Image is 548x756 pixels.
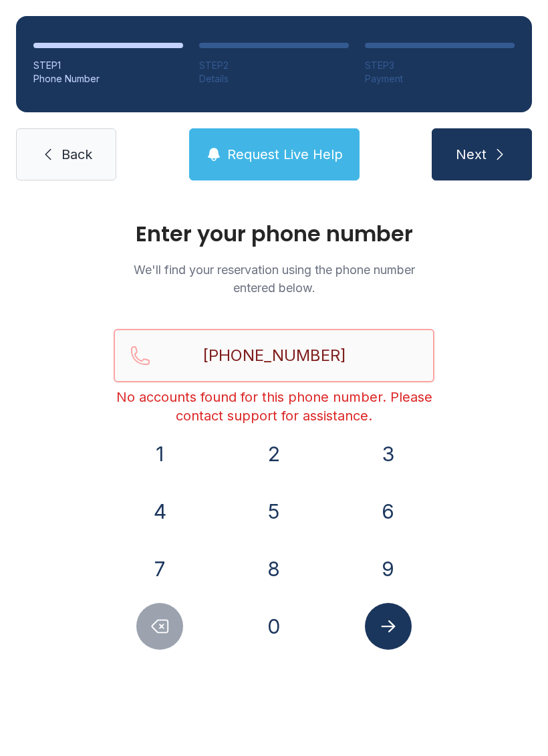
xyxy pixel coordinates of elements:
div: STEP 2 [199,59,349,72]
button: Submit lookup form [365,603,412,650]
button: 3 [365,430,412,477]
button: 1 [136,430,183,477]
button: 7 [136,545,183,592]
button: 6 [365,488,412,535]
div: STEP 3 [365,59,515,72]
div: Phone Number [33,72,183,86]
div: Payment [365,72,515,86]
span: Request Live Help [227,145,343,164]
button: 4 [136,488,183,535]
button: 5 [251,488,297,535]
button: Delete number [136,603,183,650]
input: Reservation phone number [114,329,434,382]
span: Back [61,145,92,164]
div: Details [199,72,349,86]
button: 9 [365,545,412,592]
div: STEP 1 [33,59,183,72]
button: 2 [251,430,297,477]
button: 0 [251,603,297,650]
p: We'll find your reservation using the phone number entered below. [114,261,434,297]
div: No accounts found for this phone number. Please contact support for assistance. [114,388,434,425]
span: Next [456,145,487,164]
h1: Enter your phone number [114,223,434,245]
button: 8 [251,545,297,592]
